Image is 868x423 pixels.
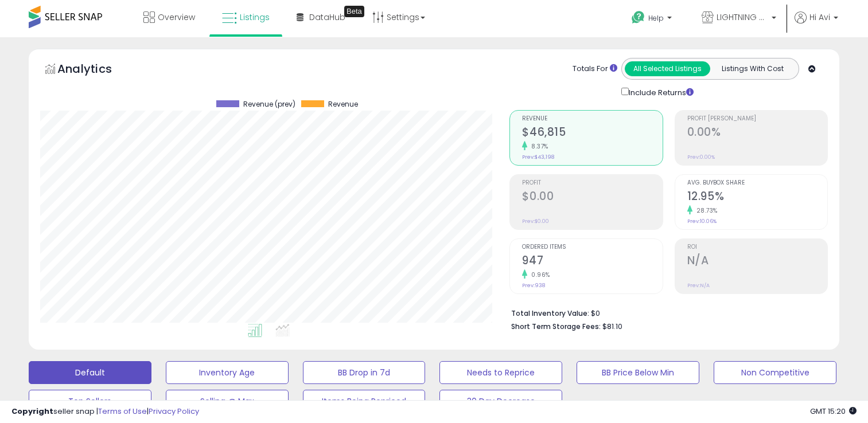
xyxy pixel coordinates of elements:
span: 2025-09-12 15:20 GMT [810,406,857,417]
span: Profit [522,180,662,186]
span: Revenue [522,116,662,122]
small: Prev: 938 [522,282,545,289]
span: Ordered Items [522,244,662,250]
span: Revenue [328,100,358,108]
span: Revenue (prev) [243,100,295,108]
small: 8.37% [527,142,548,151]
span: Listings [240,11,270,23]
strong: Copyright [11,406,53,417]
button: Needs to Reprice [439,361,562,384]
button: Listings With Cost [710,61,795,76]
div: Totals For [573,64,617,75]
small: Prev: $0.00 [522,218,549,225]
h2: $46,815 [522,126,662,141]
small: Prev: N/A [687,282,710,289]
span: Help [648,13,664,23]
span: Profit [PERSON_NAME] [687,116,827,122]
h5: Analytics [57,61,134,80]
button: Default [29,361,151,384]
li: $0 [511,305,819,319]
button: BB Price Below Min [577,361,699,384]
b: Total Inventory Value: [511,308,589,318]
b: Short Term Storage Fees: [511,322,601,331]
div: Tooltip anchor [344,6,364,17]
a: Privacy Policy [149,406,199,417]
h2: 12.95% [687,190,827,205]
h2: $0.00 [522,190,662,205]
span: DataHub [309,11,345,23]
span: $81.10 [602,321,622,332]
h2: 0.00% [687,126,827,141]
a: Terms of Use [98,406,147,417]
h2: 947 [522,254,662,269]
span: Hi Avi [809,11,830,23]
div: Include Returns [613,85,707,99]
span: ROI [687,244,827,250]
span: LIGHTNING DEALS GROUP [717,11,768,23]
button: All Selected Listings [625,61,710,76]
button: BB Drop in 7d [303,361,426,384]
small: Prev: $43,198 [522,154,554,160]
h2: N/A [687,254,827,269]
a: Help [622,2,683,37]
span: Overview [158,11,195,23]
div: seller snap | | [11,406,199,417]
span: Avg. Buybox Share [687,180,827,186]
small: 0.96% [527,271,550,279]
small: Prev: 10.06% [687,218,717,225]
small: 28.73% [692,206,718,215]
small: Prev: 0.00% [687,154,715,160]
i: Get Help [631,10,645,25]
a: Hi Avi [795,11,838,37]
button: Inventory Age [166,361,289,384]
button: Non Competitive [714,361,836,384]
